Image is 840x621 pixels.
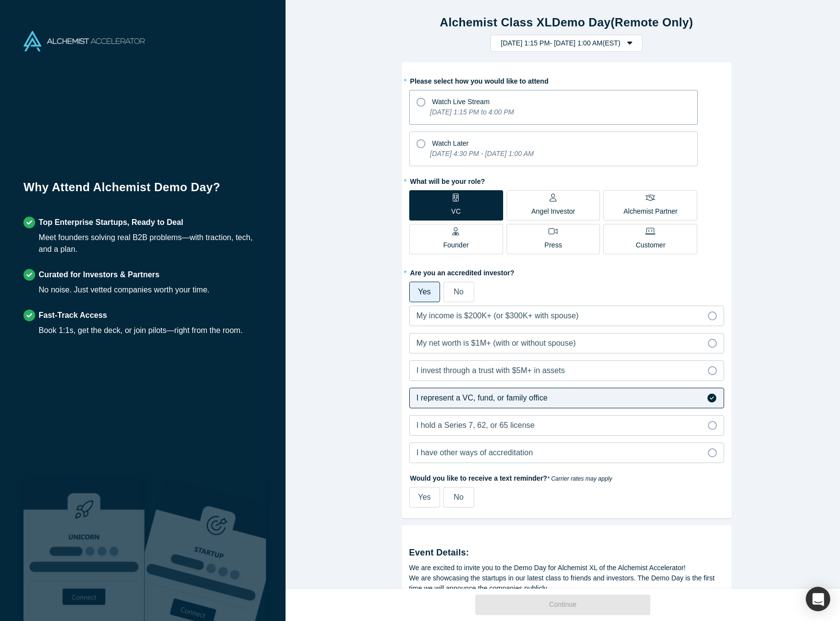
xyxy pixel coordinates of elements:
button: Continue [475,595,650,615]
i: [DATE] 4:30 PM - [DATE] 1:00 AM [430,150,534,157]
img: Robust Technologies [23,477,145,621]
span: I hold a Series 7, 62, or 65 license [417,421,535,429]
span: I represent a VC, fund, or family office [417,394,548,402]
p: Alchemist Partner [623,206,677,217]
strong: Curated for Investors & Partners [39,270,159,279]
p: Founder [443,240,468,250]
p: Customer [636,240,665,250]
img: Alchemist Accelerator Logo [23,31,145,51]
label: Please select how you would like to attend [409,73,724,87]
h1: Why Attend Alchemist Demo Day? [23,178,262,203]
span: No [454,288,464,296]
div: We are showcasing the startups in our latest class to friends and investors. The Demo Day is the ... [409,573,724,594]
label: What will be your role? [409,173,724,187]
span: Watch Live Stream [432,98,490,106]
strong: Alchemist Class XL Demo Day (Remote Only) [440,16,693,29]
div: We are excited to invite you to the Demo Day for Alchemist XL of the Alchemist Accelerator! [409,563,724,573]
strong: Fast-Track Access [39,311,107,319]
p: VC [451,206,461,217]
span: My net worth is $1M+ (with or without spouse) [417,339,576,347]
span: Watch Later [432,139,469,147]
img: Prism AI [145,477,266,621]
em: * Carrier rates may apply [547,475,612,482]
i: [DATE] 1:15 PM to 4:00 PM [430,108,514,116]
span: No [454,493,464,501]
span: Yes [418,288,431,296]
span: My income is $200K+ (or $300K+ with spouse) [417,311,579,320]
div: Meet founders solving real B2B problems—with traction, tech, and a plan. [39,232,262,255]
div: No noise. Just vetted companies worth your time. [39,284,210,296]
span: I have other ways of accreditation [417,448,533,457]
label: Are you an accredited investor? [409,265,724,278]
div: Book 1:1s, get the deck, or join pilots—right from the room. [39,325,243,336]
span: I invest through a trust with $5M+ in assets [417,366,565,375]
span: Yes [418,493,431,501]
p: Angel Investor [531,206,575,217]
strong: Event Details: [409,548,469,557]
button: [DATE] 1:15 PM- [DATE] 1:00 AM(EST) [490,35,642,52]
strong: Top Enterprise Startups, Ready to Deal [39,218,183,226]
label: Would you like to receive a text reminder? [409,470,724,484]
p: Press [545,240,562,250]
